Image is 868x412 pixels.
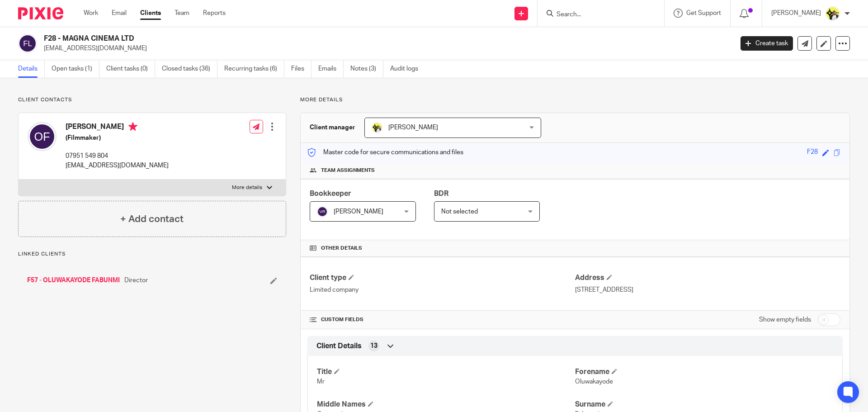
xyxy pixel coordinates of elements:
[310,285,575,294] p: Limited company
[370,341,377,350] span: 13
[300,96,850,104] p: More details
[18,34,37,53] img: svg%3E
[224,60,284,78] a: Recurring tasks (6)
[317,379,325,385] span: Mr
[316,341,362,351] span: Client Details
[52,60,99,78] a: Open tasks (1)
[441,208,478,215] span: Not selected
[27,276,120,285] a: F57 - OLUWAKAYODE FABUNMI
[771,9,821,18] p: [PERSON_NAME]
[18,96,286,104] p: Client contacts
[318,60,344,78] a: Emails
[203,9,226,18] a: Reports
[18,251,286,258] p: Linked clients
[18,7,63,19] img: Pixie
[44,44,727,53] p: [EMAIL_ADDRESS][DOMAIN_NAME]
[686,10,721,16] span: Get Support
[66,133,169,142] h5: (Filmmaker)
[120,212,184,226] h4: + Add contact
[807,147,818,158] div: F28
[310,316,575,323] h4: CUSTOM FIELDS
[112,9,127,18] a: Email
[350,60,383,78] a: Notes (3)
[575,273,840,283] h4: Address
[321,167,375,174] span: Team assignments
[759,315,811,324] label: Show empty fields
[140,9,161,18] a: Clients
[434,190,448,197] span: BDR
[291,60,311,78] a: Files
[84,9,98,18] a: Work
[66,161,169,170] p: [EMAIL_ADDRESS][DOMAIN_NAME]
[372,122,382,133] img: Carine-Starbridge.jpg
[575,285,840,294] p: [STREET_ADDRESS]
[44,34,590,43] h2: F28 - MAGNA CINEMA LTD
[317,400,575,409] h4: Middle Names
[334,208,383,215] span: [PERSON_NAME]
[28,122,57,151] img: svg%3E
[575,400,833,409] h4: Surname
[317,367,575,377] h4: Title
[307,148,463,157] p: Master code for secure communications and files
[128,122,137,131] i: Primary
[575,367,833,377] h4: Forename
[18,60,45,78] a: Details
[124,276,148,285] span: Director
[310,190,351,197] span: Bookkeeper
[106,60,155,78] a: Client tasks (0)
[390,60,425,78] a: Audit logs
[66,152,169,161] p: 07951 549 804
[826,6,840,21] img: Carine-Starbridge.jpg
[66,122,169,133] h4: [PERSON_NAME]
[388,124,438,131] span: [PERSON_NAME]
[232,184,262,191] p: More details
[575,379,613,385] span: Oluwakayode
[310,273,575,283] h4: Client type
[556,11,637,19] input: Search
[321,245,362,252] span: Other details
[162,60,217,78] a: Closed tasks (36)
[310,123,355,132] h3: Client manager
[317,206,328,217] img: svg%3E
[741,36,793,51] a: Create task
[175,9,189,18] a: Team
